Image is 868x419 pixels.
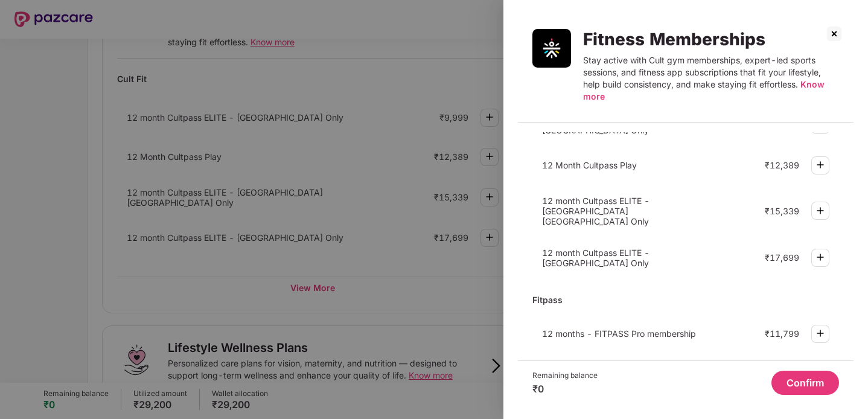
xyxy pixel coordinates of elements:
[542,328,696,339] span: 12 months - FITPASS Pro membership
[583,29,839,50] div: Fitness Memberships
[532,29,571,68] img: Fitness Memberships
[765,252,799,263] div: ₹17,699
[532,371,598,380] div: Remaining balance
[771,371,839,395] button: Confirm
[542,160,637,170] span: 12 Month Cultpass Play
[532,289,839,310] div: Fitpass
[542,248,649,268] span: 12 month Cultpass ELITE - [GEOGRAPHIC_DATA] Only
[765,160,799,170] div: ₹12,389
[813,203,828,218] img: svg+xml;base64,PHN2ZyBpZD0iUGx1cy0zMngzMiIgeG1sbnM9Imh0dHA6Ly93d3cudzMub3JnLzIwMDAvc3ZnIiB3aWR0aD...
[813,158,828,172] img: svg+xml;base64,PHN2ZyBpZD0iUGx1cy0zMngzMiIgeG1sbnM9Imh0dHA6Ly93d3cudzMub3JnLzIwMDAvc3ZnIiB3aWR0aD...
[765,328,799,339] div: ₹11,799
[813,326,828,341] img: svg+xml;base64,PHN2ZyBpZD0iUGx1cy0zMngzMiIgeG1sbnM9Imh0dHA6Ly93d3cudzMub3JnLzIwMDAvc3ZnIiB3aWR0aD...
[825,24,844,43] img: svg+xml;base64,PHN2ZyBpZD0iQ3Jvc3MtMzJ4MzIiIHhtbG5zPSJodHRwOi8vd3d3LnczLm9yZy8yMDAwL3N2ZyIgd2lkdG...
[532,383,598,395] div: ₹0
[813,250,828,264] img: svg+xml;base64,PHN2ZyBpZD0iUGx1cy0zMngzMiIgeG1sbnM9Imh0dHA6Ly93d3cudzMub3JnLzIwMDAvc3ZnIiB3aWR0aD...
[583,54,839,103] div: Stay active with Cult gym memberships, expert-led sports sessions, and fitness app subscriptions ...
[542,196,649,226] span: 12 month Cultpass ELITE - [GEOGRAPHIC_DATA] [GEOGRAPHIC_DATA] Only
[765,206,799,216] div: ₹15,339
